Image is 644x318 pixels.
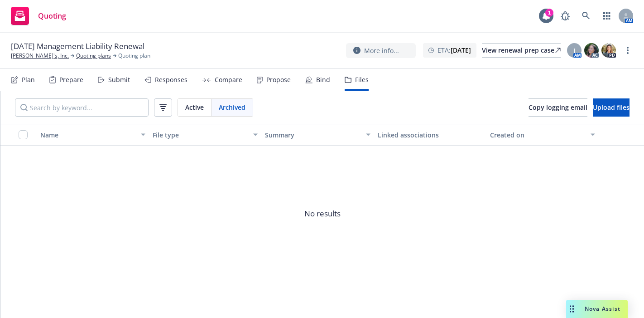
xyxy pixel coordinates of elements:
[482,43,561,58] a: View renewal prep case
[566,300,628,318] button: Nova Assist
[601,43,616,58] img: photo
[19,130,28,139] input: Select all
[566,300,577,318] div: Drag to move
[556,7,574,25] a: Report a Bug
[573,46,575,55] span: J
[38,12,66,20] span: Quoting
[149,124,261,146] button: File type
[261,124,374,146] button: Summary
[185,103,204,112] span: Active
[118,52,150,60] span: Quoting plan
[490,130,585,140] div: Created on
[378,130,483,140] div: Linked associations
[482,44,561,57] div: View renewal prep case
[437,45,471,55] span: ETA :
[451,46,471,54] strong: [DATE]
[37,124,149,146] button: Name
[374,124,486,146] button: Linked associations
[593,98,630,117] button: Upload files
[7,3,70,29] a: Quoting
[585,305,620,313] span: Nova Assist
[622,45,633,56] a: more
[316,76,330,83] div: Bind
[40,130,135,140] div: Name
[266,76,291,83] div: Propose
[155,76,187,83] div: Responses
[577,7,595,25] a: Search
[584,43,599,58] img: photo
[22,76,35,83] div: Plan
[598,7,616,25] a: Switch app
[346,43,416,58] button: More info...
[529,98,587,117] button: Copy logging email
[545,9,553,17] div: 1
[153,130,248,140] div: File type
[593,103,630,112] span: Upload files
[59,76,83,83] div: Prepare
[11,52,69,60] a: [PERSON_NAME]'s, Inc.
[76,52,111,60] a: Quoting plans
[108,76,130,83] div: Submit
[355,76,369,83] div: Files
[215,76,242,83] div: Compare
[486,124,599,146] button: Created on
[11,41,144,52] span: [DATE] Management Liability Renewal
[265,130,360,140] div: Summary
[0,146,644,282] span: No results
[219,103,245,112] span: Archived
[364,46,399,55] span: More info...
[529,103,587,112] span: Copy logging email
[15,98,149,117] input: Search by keyword...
